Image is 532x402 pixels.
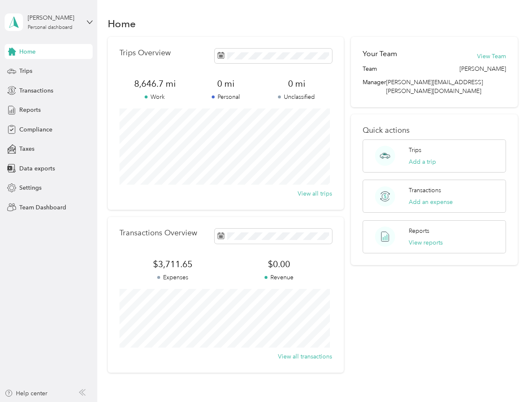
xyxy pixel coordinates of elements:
[386,79,483,95] span: [PERSON_NAME][EMAIL_ADDRESS][PERSON_NAME][DOMAIN_NAME]
[261,93,332,101] p: Unclassified
[119,229,197,237] p: Transactions Overview
[19,106,41,114] span: Reports
[119,49,171,57] p: Trips Overview
[19,67,32,75] span: Trips
[19,183,42,192] span: Settings
[409,227,429,235] p: Reports
[226,258,332,270] span: $0.00
[19,125,52,134] span: Compliance
[409,238,443,247] button: View reports
[190,93,261,101] p: Personal
[278,352,332,361] button: View all transactions
[409,157,436,166] button: Add a trip
[485,355,532,402] iframe: Everlance-gr Chat Button Frame
[19,86,53,95] span: Transactions
[298,189,332,198] button: View all trips
[363,64,377,73] span: Team
[409,146,421,155] p: Trips
[119,273,226,282] p: Expenses
[5,389,47,398] button: Help center
[19,203,66,212] span: Team Dashboard
[363,126,506,135] p: Quick actions
[19,144,34,153] span: Taxes
[226,273,332,282] p: Revenue
[119,93,190,101] p: Work
[459,64,506,73] span: [PERSON_NAME]
[363,78,386,95] span: Manager
[477,52,506,61] button: View Team
[261,78,332,90] span: 0 mi
[19,47,36,56] span: Home
[119,258,226,270] span: $3,711.65
[19,164,55,173] span: Data exports
[409,186,441,195] p: Transactions
[363,49,397,59] h2: Your Team
[108,19,136,28] h1: Home
[190,78,261,90] span: 0 mi
[28,25,73,30] div: Personal dashboard
[28,13,80,22] div: [PERSON_NAME]
[409,198,453,206] button: Add an expense
[119,78,190,90] span: 8,646.7 mi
